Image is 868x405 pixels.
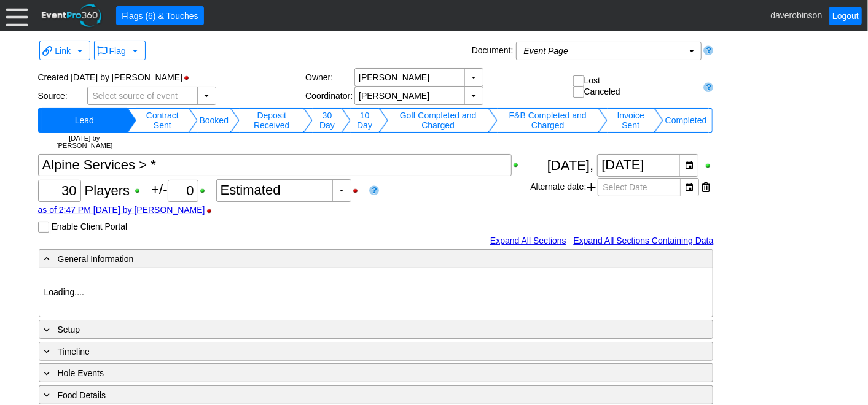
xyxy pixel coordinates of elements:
a: Logout [829,7,862,25]
span: Flags (6) & Touches [119,9,200,22]
span: Flags (6) & Touches [119,10,200,22]
div: Owner: [305,72,354,82]
div: Remove this date [702,178,711,196]
td: Change status to Invoice Sent [608,108,654,133]
div: Source: [38,91,87,101]
span: Flag [97,44,140,57]
td: Change status to Lead [42,108,128,133]
div: Food Details [42,388,660,402]
span: [DATE], [547,158,593,173]
div: Menu: Click or 'Crtl+M' to toggle menu open/close [6,5,28,26]
div: Coordinator: [305,91,354,101]
a: Expand All Sections Containing Data [573,236,713,245]
div: Hide Status Bar when printing; click to show Status Bar when printing. [182,74,197,82]
td: Change status to 10 Day [351,108,379,133]
span: Players [85,183,130,198]
i: Event Page [524,46,568,56]
span: Select Date [601,179,650,196]
div: Hole Events [42,366,660,380]
span: +/- [151,182,216,197]
span: Flag [109,46,126,56]
div: Show Event Date when printing; click to hide Event Date when printing. [704,161,714,170]
div: Show Event Title when printing; click to hide Event Title when printing. [512,161,526,169]
span: Hole Events [58,368,104,378]
div: Created [DATE] by [PERSON_NAME] [38,68,306,87]
span: Timeline [58,347,90,357]
span: Setup [58,325,80,334]
span: Add another alternate date [588,178,596,196]
span: Food Details [58,390,106,400]
span: Select source of event [90,87,181,104]
p: Loading.... [44,286,708,299]
a: Expand All Sections [490,236,566,245]
td: Change status to Completed [663,108,709,133]
img: EventPro360 [40,2,104,29]
div: Alternate date: [530,177,713,198]
td: Change status to 30 Day [313,108,341,133]
div: Show Plus/Minus Count when printing; click to hide Plus/Minus Count when printing. [198,187,213,195]
label: Enable Client Portal [51,222,127,231]
a: as of 2:47 PM [DATE] by [PERSON_NAME] [38,205,205,215]
div: Timeline [42,344,660,358]
td: [DATE] by [PERSON_NAME] [42,133,128,151]
td: Change status to Booked [198,108,230,133]
div: Show Guest Count when printing; click to hide Guest Count when printing. [133,187,147,195]
div: Hide Guest Count Status when printing; click to show Guest Count Status when printing. [351,187,366,195]
span: General Information [58,254,134,264]
div: Lost Canceled [573,75,698,98]
span: Link [42,44,85,57]
span: Link [55,46,71,56]
div: Document: [469,42,516,63]
span: daverobinson [770,10,822,20]
td: Change status to F&B Completed and Charged [498,108,598,133]
div: Setup [42,322,660,336]
td: Change status to Golf Completed and Charged [388,108,488,133]
td: Change status to Contract Sent [136,108,188,133]
div: General Information [42,252,660,266]
td: Change status to Deposit Received [240,108,303,133]
div: Hide Guest Count Stamp when printing; click to show Guest Count Stamp when printing. [205,207,219,215]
